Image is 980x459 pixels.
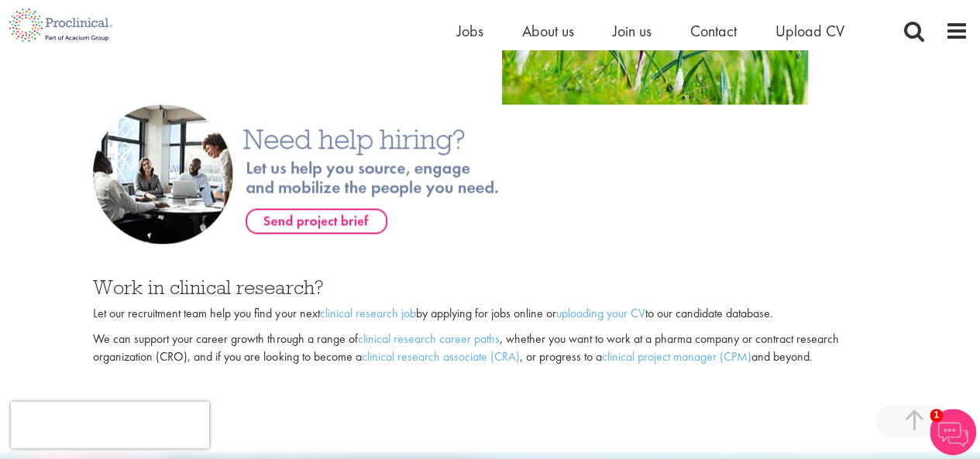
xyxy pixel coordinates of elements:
[11,402,209,448] iframe: reCAPTCHA
[613,21,652,41] a: Join us
[93,331,886,366] p: We can support your career growth through a range of , whether you want to work at a pharma compa...
[522,21,574,41] a: About us
[601,348,751,365] a: clinical project manager (CPM)
[930,409,943,422] span: 1
[930,409,976,455] img: Chatbot
[93,277,886,297] h3: Work in clinical research?
[690,21,737,41] a: Contact
[93,305,886,323] p: Let our recruitment team help you find your next by applying for jobs online or to our candidate ...
[361,348,519,365] a: clinical research associate (CRA)
[555,305,645,321] a: uploading your CV
[457,21,483,41] a: Jobs
[319,305,415,321] a: clinical research job
[357,331,499,347] a: clinical research career paths
[775,21,844,41] a: Upload CV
